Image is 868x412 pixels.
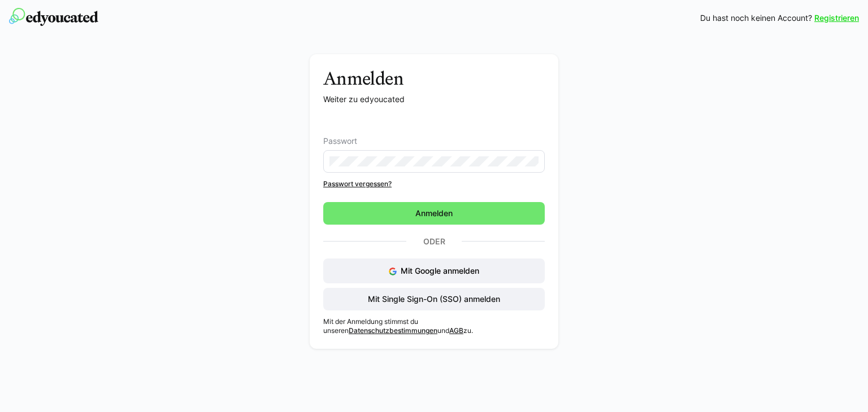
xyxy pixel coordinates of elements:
span: Mit Single Sign-On (SSO) anmelden [366,293,502,305]
img: edyoucated [9,8,98,26]
span: Du hast noch keinen Account? [700,12,812,24]
span: Anmelden [414,208,454,219]
p: Oder [406,234,462,249]
button: Anmelden [323,202,545,225]
a: Passwort vergessen? [323,179,545,189]
a: Registrieren [814,12,859,24]
button: Mit Single Sign-On (SSO) anmelden [323,288,545,310]
p: Weiter zu edyoucated [323,94,545,105]
h3: Anmelden [323,68,545,89]
a: AGB [449,326,463,335]
a: Datenschutzbestimmungen [349,326,437,335]
p: Mit der Anmeldung stimmst du unseren und zu. [323,317,545,335]
button: Mit Google anmelden [323,258,545,283]
span: Mit Google anmelden [401,266,479,275]
span: Passwort [323,137,357,146]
